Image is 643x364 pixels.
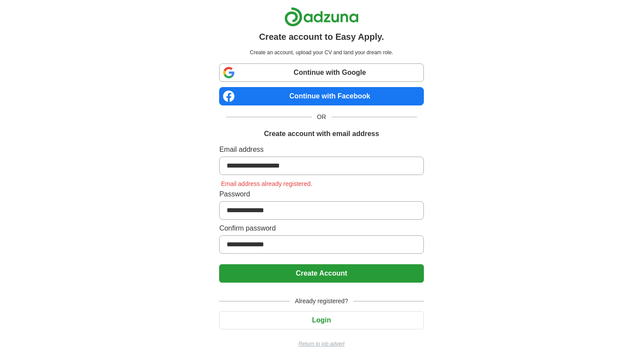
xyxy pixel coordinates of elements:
span: Email address already registered. [219,180,314,187]
button: Login [219,311,423,329]
button: Create Account [219,264,423,283]
h1: Create account to Easy Apply. [259,30,384,43]
a: Return to job advert [219,340,423,348]
a: Login [219,316,423,324]
p: Create an account, upload your CV and land your dream role. [221,49,422,56]
span: Already registered? [290,297,353,306]
label: Email address [219,144,423,155]
a: Continue with Google [219,63,423,82]
label: Password [219,189,423,199]
img: Adzuna logo [284,7,359,27]
span: OR [312,112,332,122]
label: Confirm password [219,223,423,234]
a: Continue with Facebook [219,87,423,105]
h1: Create account with email address [264,129,379,139]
